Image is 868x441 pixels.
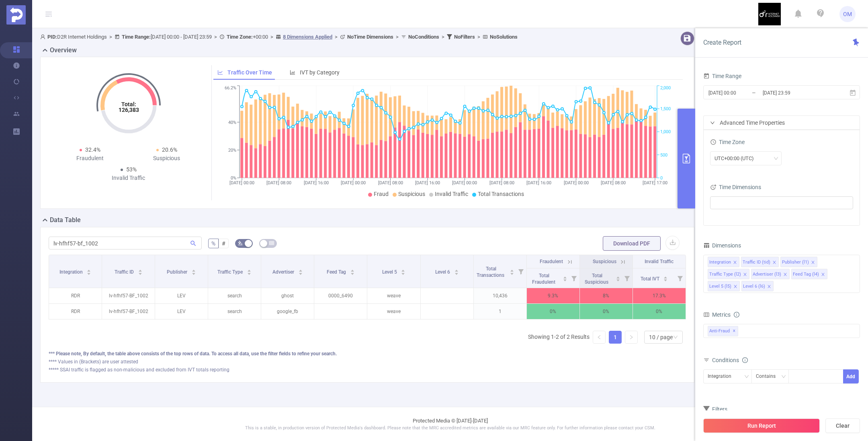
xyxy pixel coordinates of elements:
[616,278,620,280] i: icon: caret-down
[782,257,809,268] div: Publisher (l1)
[350,272,354,274] i: icon: caret-down
[227,69,272,76] span: Traffic Over Time
[155,288,208,303] p: LEV
[435,191,468,197] span: Invalid Traffic
[217,269,244,275] span: Traffic Type
[155,304,208,319] p: LEV
[625,331,638,344] li: Next Page
[603,236,661,251] button: Download PDF
[710,184,761,190] span: Time Dimensions
[742,357,748,363] i: icon: info-circle
[247,268,252,273] div: Sort
[527,304,579,319] p: 0%
[703,406,727,412] span: Filters
[102,288,155,303] p: lv-hfhf57-BF_1002
[733,284,737,289] i: icon: close
[212,34,219,40] span: >
[87,268,91,271] i: icon: caret-up
[474,288,526,303] p: 10,436
[222,240,225,247] span: #
[609,331,621,343] a: 1
[709,269,741,280] div: Traffic Type (l2)
[629,335,634,340] i: icon: right
[649,331,673,343] div: 10 / page
[378,180,403,185] tspan: [DATE] 08:00
[439,34,447,40] span: >
[601,180,626,185] tspan: [DATE] 08:00
[475,34,483,40] span: >
[59,269,84,275] span: Integration
[756,370,781,383] div: Contains
[477,266,506,278] span: Total Transactions
[674,268,686,288] i: Filter menu
[290,70,295,75] i: icon: bar-chart
[762,87,827,98] input: End date
[593,331,606,344] li: Previous Page
[772,260,776,265] i: icon: close
[268,34,276,40] span: >
[138,268,143,273] div: Sort
[703,73,741,79] span: Time Range
[415,180,440,185] tspan: [DATE] 16:00
[733,326,736,336] span: ✕
[741,257,779,267] li: Traffic ID (tid)
[126,166,137,173] span: 53%
[781,374,786,380] i: icon: down
[751,269,790,279] li: Advertiser (l3)
[40,34,47,39] i: icon: user
[528,331,590,344] li: Showing 1-2 of 2 Results
[563,275,567,278] i: icon: caret-up
[783,272,787,277] i: icon: close
[247,272,252,274] i: icon: caret-down
[708,87,773,98] input: Start date
[708,257,739,267] li: Integration
[712,198,714,208] input: filter select
[107,34,115,40] span: >
[825,418,860,433] button: Clear
[526,180,551,185] tspan: [DATE] 16:00
[382,269,398,275] span: Level 5
[791,269,827,279] li: Feed Tag (l4)
[6,5,26,25] img: Protected Media
[597,335,602,340] i: icon: left
[616,275,620,280] div: Sort
[710,139,745,145] span: Time Zone
[743,272,747,277] i: icon: close
[704,116,860,130] div: icon: rightAdvanced Time Properties
[660,175,663,181] tspan: 0
[138,272,142,274] i: icon: caret-down
[435,269,451,275] span: Level 6
[709,281,731,292] div: Level 5 (l5)
[238,241,243,245] i: icon: bg-colors
[298,272,303,274] i: icon: caret-down
[208,288,261,303] p: search
[712,357,748,363] span: Conditions
[532,273,557,285] span: Total Fraudulent
[774,156,778,162] i: icon: down
[261,288,314,303] p: ghost
[261,304,314,319] p: google_fb
[580,288,633,303] p: 8%
[167,269,188,275] span: Publisher
[374,191,389,197] span: Fraud
[673,335,678,340] i: icon: down
[645,259,674,264] span: Invalid Traffic
[663,275,668,280] div: Sort
[811,260,815,265] i: icon: close
[663,278,668,280] i: icon: caret-down
[227,34,253,40] b: Time Zone:
[49,304,102,319] p: RDR
[350,268,354,271] i: icon: caret-up
[743,281,765,292] div: Level 6 (l6)
[314,288,367,303] p: 0000_6490
[408,34,439,40] b: No Conditions
[211,240,215,247] span: %
[643,180,667,185] tspan: [DATE] 17:00
[47,34,57,40] b: PID:
[616,275,620,278] i: icon: caret-up
[510,268,514,273] div: Sort
[563,278,567,280] i: icon: caret-down
[708,269,749,279] li: Traffic Type (l2)
[703,418,820,433] button: Run Report
[49,288,102,303] p: RDR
